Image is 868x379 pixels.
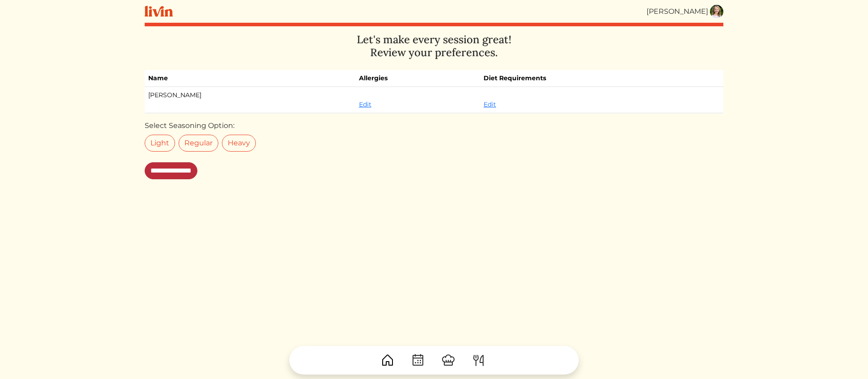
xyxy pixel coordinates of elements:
[472,353,486,367] img: ForkKnife-55491504ffdb50bab0c1e09e7649658475375261d09fd45db06cec23bce548bf.svg
[179,135,218,152] label: Regular
[145,87,355,113] td: [PERSON_NAME]
[647,6,708,17] div: [PERSON_NAME]
[411,353,425,367] img: CalendarDots-5bcf9d9080389f2a281d69619e1c85352834be518fbc73d9501aef674afc0d57.svg
[355,70,480,87] th: Allergies
[359,100,371,108] a: Edit
[145,70,355,87] th: Name
[441,353,455,367] img: ChefHat-a374fb509e4f37eb0702ca99f5f64f3b6956810f32a249b33092029f8484b388.svg
[484,100,496,108] a: Edit
[380,353,395,367] img: House-9bf13187bcbb5817f509fe5e7408150f90897510c4275e13d0d5fca38e0b5951.svg
[145,135,175,152] label: Light
[222,135,256,152] label: Heavy
[480,70,723,87] th: Diet Requirements
[710,5,723,18] img: a889eb8ac75f3e9ca091f00328ba8a1d
[145,33,723,59] h4: Let's make every session great! Review your preferences.
[145,6,173,17] img: livin-logo-a0d97d1a881af30f6274990eb6222085a2533c92bbd1e4f22c21b4f0d0e3210c.svg
[145,120,234,131] label: Select Seasoning Option:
